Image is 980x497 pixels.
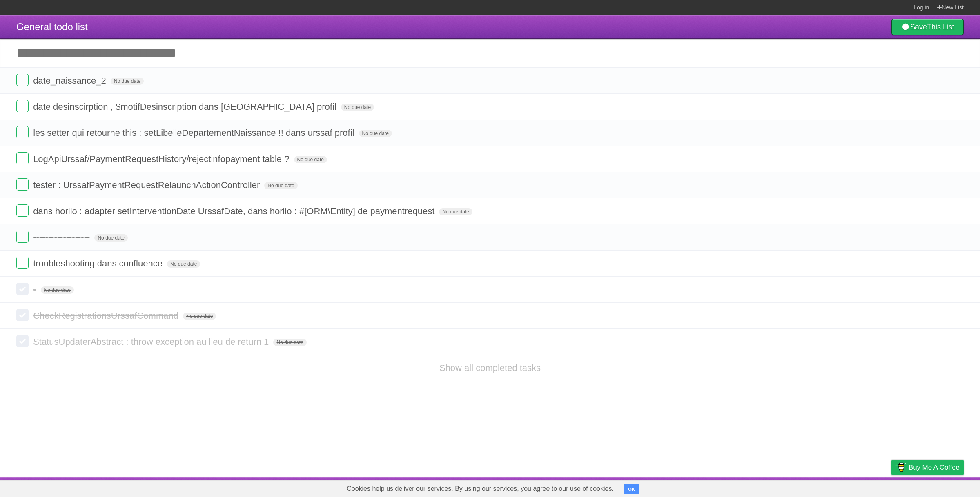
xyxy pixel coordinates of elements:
label: Done [16,309,29,321]
a: Developers [810,479,843,495]
label: Done [16,335,29,347]
span: No due date [439,208,472,215]
b: This List [927,23,954,31]
label: Done [16,283,29,295]
label: Done [16,74,29,86]
span: Cookies help us deliver our services. By using our services, you agree to our use of cookies. [339,481,622,497]
label: Done [16,152,29,164]
span: No due date [359,130,392,137]
span: dans horiio : adapter setInterventionDate UrssafDate, dans horiio : #[ORM\Entity] de paymentrequest [33,206,437,216]
a: SaveThis List [891,19,964,35]
span: StatusUpdaterAbstract : throw exception au lieu de return 1 [33,337,271,347]
span: date desinscirption , $motifDesinscription dans [GEOGRAPHIC_DATA] profil [33,102,339,112]
label: Done [16,100,29,112]
button: OK [624,484,639,494]
span: les setter qui retourne this : setLibelleDepartementNaissance !! dans urssaf profil [33,128,356,138]
span: tester : UrssafPaymentRequestRelaunchActionController [33,180,262,190]
span: No due date [264,182,297,189]
label: Done [16,231,29,243]
span: No due date [341,104,374,111]
span: - [33,284,38,295]
span: No due date [167,260,200,268]
span: No due date [294,156,327,163]
span: ------------------- [33,232,92,242]
span: No due date [94,234,127,242]
span: LogApiUrssaf/PaymentRequestHistory/rejectinfopayment table ? [33,154,291,164]
span: General todo list [16,21,88,32]
a: About [783,479,800,495]
img: Buy me a coffee [895,460,906,474]
span: No due date [183,313,216,320]
a: Suggest a feature [912,479,964,495]
label: Done [16,178,29,191]
span: No due date [273,339,306,346]
a: Privacy [881,479,902,495]
span: Buy me a coffee [909,460,960,475]
span: CheckRegistrationsUrssafCommand [33,311,180,321]
label: Done [16,204,29,217]
label: Done [16,126,29,138]
span: troubleshooting dans confluence [33,258,165,268]
a: Terms [853,479,871,495]
span: No due date [41,286,74,294]
span: date_naissance_2 [33,75,108,86]
a: Show all completed tasks [439,363,541,373]
label: Done [16,257,29,269]
a: Buy me a coffee [891,460,964,475]
span: No due date [111,78,144,85]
